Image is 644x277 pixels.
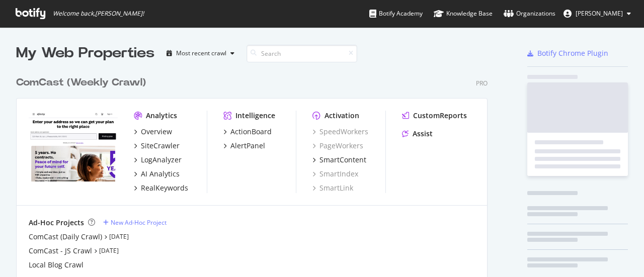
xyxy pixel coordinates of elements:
div: SmartContent [319,155,366,165]
span: Welcome back, [PERSON_NAME] ! [53,10,144,18]
div: ComCast (Weekly Crawl) [16,75,146,90]
a: SmartContent [312,155,366,165]
a: SmartIndex [312,169,358,179]
div: Knowledge Base [434,9,493,19]
a: ComCast (Daily Crawl) [29,232,102,242]
div: Activation [325,111,359,121]
div: Pro [476,79,488,87]
a: Overview [134,127,172,137]
div: Most recent crawl [176,50,226,56]
img: www.xfinity.com [29,111,118,182]
a: AlertPanel [223,141,265,151]
a: SmartLink [312,183,353,193]
a: CustomReports [402,111,467,121]
a: AI Analytics [134,169,180,179]
div: New Ad-Hoc Project [111,218,167,227]
a: New Ad-Hoc Project [103,218,167,227]
div: CustomReports [413,111,467,121]
a: Assist [402,129,433,139]
a: LogAnalyzer [134,155,182,165]
a: [DATE] [109,232,129,241]
div: LogAnalyzer [141,155,182,165]
div: Intelligence [235,111,275,121]
div: Botify Academy [369,9,423,19]
div: Analytics [146,111,177,121]
div: My Web Properties [16,43,154,63]
a: [DATE] [99,246,119,255]
button: [PERSON_NAME] [555,6,639,22]
div: Assist [413,129,433,139]
a: Botify Chrome Plugin [527,48,608,58]
div: AlertPanel [230,141,265,151]
a: PageWorkers [312,141,363,151]
div: Overview [141,127,172,137]
div: Botify Chrome Plugin [537,48,608,58]
div: RealKeywords [141,183,188,193]
a: Local Blog Crawl [29,260,84,270]
div: Organizations [504,9,555,19]
div: AI Analytics [141,169,180,179]
div: SiteCrawler [141,141,180,151]
a: ComCast - JS Crawl [29,246,92,256]
input: Search [247,45,357,62]
div: Ad-Hoc Projects [29,218,84,228]
a: SiteCrawler [134,141,180,151]
button: Most recent crawl [163,45,238,61]
a: ComCast (Weekly Crawl) [16,75,150,90]
a: ActionBoard [223,127,272,137]
a: RealKeywords [134,183,188,193]
span: Eric Regan [576,9,623,18]
a: SpeedWorkers [312,127,368,137]
div: ActionBoard [230,127,272,137]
